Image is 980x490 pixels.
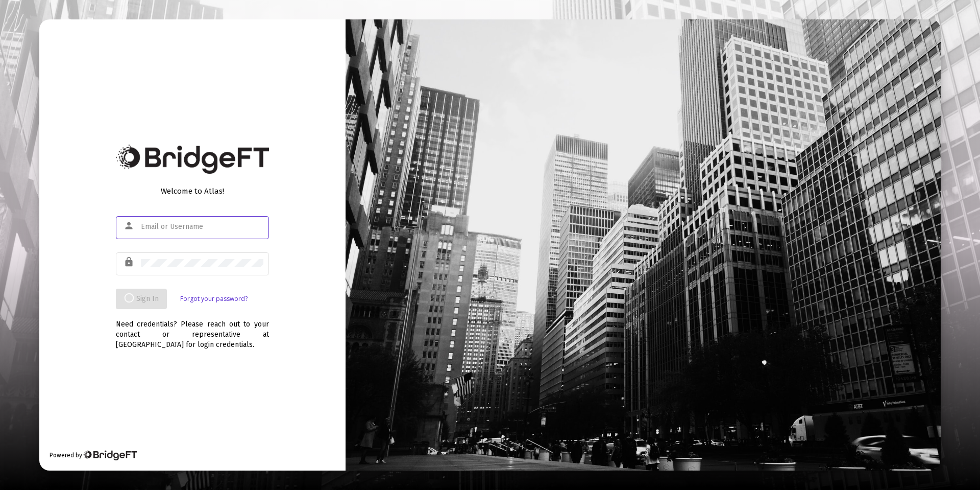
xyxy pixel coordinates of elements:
[124,294,159,303] span: Sign In
[50,450,137,460] div: Powered by
[124,220,136,232] mat-icon: person
[116,309,269,350] div: Need credentials? Please reach out to your contact or representative at [GEOGRAPHIC_DATA] for log...
[116,145,269,174] img: Bridge Financial Technology Logo
[83,450,137,460] img: Bridge Financial Technology Logo
[116,186,269,196] div: Welcome to Atlas!
[124,256,136,268] mat-icon: lock
[116,289,167,309] button: Sign In
[180,294,248,304] a: Forgot your password?
[141,223,263,231] input: Email or Username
